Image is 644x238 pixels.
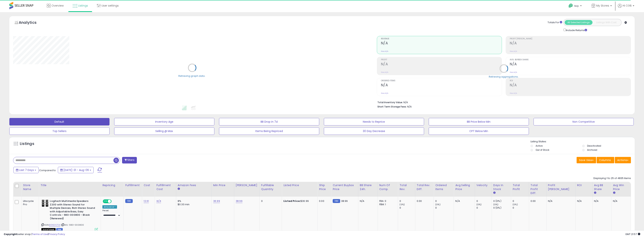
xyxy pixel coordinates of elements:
[417,199,431,203] div: 0.00
[236,199,242,203] a: 38.99
[283,199,315,203] div: $36.99
[594,191,596,195] small: Avg BB Share.
[103,200,108,203] span: ON
[435,199,454,203] div: 0
[114,127,214,135] button: Selling @ Max
[568,3,573,8] i: Get Help
[4,232,17,236] strong: Copyright
[429,127,529,135] button: CPT Below Min
[379,199,395,203] div: FBA: 0
[23,199,36,206] div: Lifecycle Pro
[144,183,153,187] div: Cost
[9,127,110,135] button: Top Sellers
[577,199,590,203] div: N/A
[23,183,37,191] div: Store Name
[587,148,597,151] label: Archived
[493,206,511,210] div: 0 (0%)
[513,206,529,210] div: 0
[261,199,279,203] div: 0
[400,183,413,191] div: Total Rev.
[513,203,518,206] small: (0%)
[594,199,609,203] div: N/A
[122,157,137,163] button: Filters
[61,223,84,226] span: | SKU: 980-000800
[9,118,110,125] button: Default
[219,118,319,125] button: BB Drop in 7d
[213,183,233,187] div: Min Price
[593,177,631,180] div: Displaying 1 to 25 of 4835 items
[623,4,632,7] span: Hi CGB
[360,183,376,191] div: BB Share 24h.
[156,199,161,203] a: N/A
[476,206,492,210] div: 0
[513,183,527,191] div: Total Profit
[536,148,549,151] label: Out of Stock
[531,199,543,203] div: 0.00
[561,28,592,32] div: Include Returns
[324,127,424,135] button: 30 Day Decrease
[283,199,300,203] b: Listed Price:
[324,118,424,125] button: Needs to Reprice
[78,4,88,7] span: Listings
[19,20,44,26] h5: Analytics
[435,203,441,206] small: (0%)
[455,199,472,203] div: N/A
[400,203,405,206] small: (0%)
[531,140,635,143] p: Listing States:
[333,183,357,191] div: Current Buybox Price
[476,183,490,187] div: Velocity
[613,183,629,191] div: Avg Win Price
[435,206,454,210] div: 0
[102,183,122,187] div: Repricing
[548,199,573,203] div: N/A
[32,232,48,236] a: Terms of Use
[178,199,209,203] div: 8%
[20,141,34,146] h5: Listings
[51,4,64,7] span: Overview
[341,199,348,203] span: 38.99
[56,228,63,231] span: FBM
[513,199,529,203] div: 0
[41,228,55,231] span: All listings that are currently out of stock and unavailable for purchase on Amazon
[476,203,482,206] small: (0%)
[493,183,509,191] div: Days In Stock
[597,157,614,163] button: Columns
[102,205,117,209] div: Amazon AI *
[156,183,174,191] div: Fulfillment Cost
[565,20,593,25] button: All Selected Listings
[63,168,89,172] span: [DATE]-31 - Aug-06
[435,183,452,191] div: Ordered Items
[613,199,628,203] div: N/A
[599,158,611,162] span: Columns
[531,183,545,195] div: Total Profit Diff.
[102,209,121,218] div: Preset:
[417,183,432,191] div: Total Rev. Diff.
[49,223,60,227] a: B01IE0CTLK
[48,232,65,236] a: Privacy Policy
[13,167,39,173] button: Last 7 Days
[41,199,49,207] img: 41+Y68rxQZL._SL40_.jpg
[400,199,415,203] div: 0
[178,74,206,78] div: Retrieving graph data..
[178,183,210,187] div: Amazon Fees
[50,199,95,221] b: Logitech Multimedia Speakers Z200 with Stereo Sound for Multiple Devices, Rich Stereo Sound with ...
[489,75,519,78] div: Retrieving aggregations..
[39,169,56,172] span: Compared to:
[114,118,214,125] button: Inventory Age
[4,233,65,236] div: seller snap | |
[178,187,180,191] small: Amazon Fees.
[592,20,620,25] button: Listings With Cost
[125,183,140,187] div: Fulfillment
[213,199,220,203] a: 36.99
[283,183,316,187] div: Listed Price
[455,183,473,191] div: Avg Selling Price
[379,183,397,191] div: Num of Comp.
[144,199,149,203] a: 12.61
[536,144,543,147] label: Active
[613,191,615,195] small: Avg Win Price.
[111,200,117,203] span: OFF
[587,144,601,147] label: Deactivated
[400,206,415,210] div: 0
[476,199,492,203] div: 0
[379,203,395,206] div: FBM: 1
